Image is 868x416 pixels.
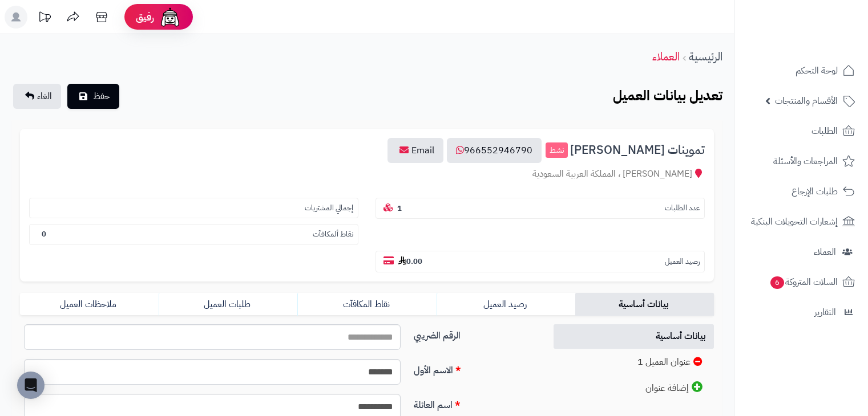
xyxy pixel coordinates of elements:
[769,274,838,290] span: السلات المتروكة
[447,138,542,163] a: 966552946790
[741,148,861,175] a: المراجعات والأسئلة
[751,214,838,230] span: إشعارات التحويلات البنكية
[812,123,838,139] span: الطلبات
[741,57,861,84] a: لوحة التحكم
[570,144,705,157] span: تموينات [PERSON_NAME]
[17,372,45,399] div: Open Intercom Messenger
[665,203,700,214] small: عدد الطلبات
[741,299,861,326] a: التقارير
[297,293,436,316] a: نقاط المكافآت
[554,350,714,374] a: عنوان العميل 1
[20,293,159,316] a: ملاحظات العميل
[741,268,861,296] a: السلات المتروكة6
[665,256,700,267] small: رصيد العميل
[554,376,714,401] a: إضافة عنوان
[575,293,714,316] a: بيانات أساسية
[792,183,838,199] span: طلبات الإرجاع
[387,138,443,163] a: Email
[613,85,722,106] b: تعديل بيانات العميل
[554,324,714,349] a: بيانات أساسية
[775,93,838,109] span: الأقسام والمنتجات
[93,89,110,103] span: حفظ
[773,153,838,169] span: المراجعات والأسئلة
[313,229,353,240] small: نقاط ألمكافآت
[652,48,680,65] a: العملاء
[409,359,540,377] label: الاسم الأول
[741,178,861,205] a: طلبات الإرجاع
[409,324,540,342] label: الرقم الضريبي
[305,203,353,214] small: إجمالي المشتريات
[770,276,784,289] span: 6
[29,168,705,181] div: [PERSON_NAME] ، المملكة العربية السعودية
[741,238,861,266] a: العملاء
[13,84,61,109] a: الغاء
[37,89,52,103] span: الغاء
[689,48,722,65] a: الرئيسية
[136,10,154,24] span: رفيق
[814,304,836,320] span: التقارير
[397,203,402,214] b: 1
[796,63,838,79] span: لوحة التحكم
[409,394,540,412] label: اسم العائلة
[398,256,422,267] b: 0.00
[67,84,119,109] button: حفظ
[741,117,861,145] a: الطلبات
[814,244,836,260] span: العملاء
[42,229,46,239] b: 0
[159,293,297,316] a: طلبات العميل
[159,6,181,28] img: ai-face.png
[437,293,575,316] a: رصيد العميل
[30,6,59,31] a: تحديثات المنصة
[546,142,568,158] small: نشط
[741,208,861,235] a: إشعارات التحويلات البنكية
